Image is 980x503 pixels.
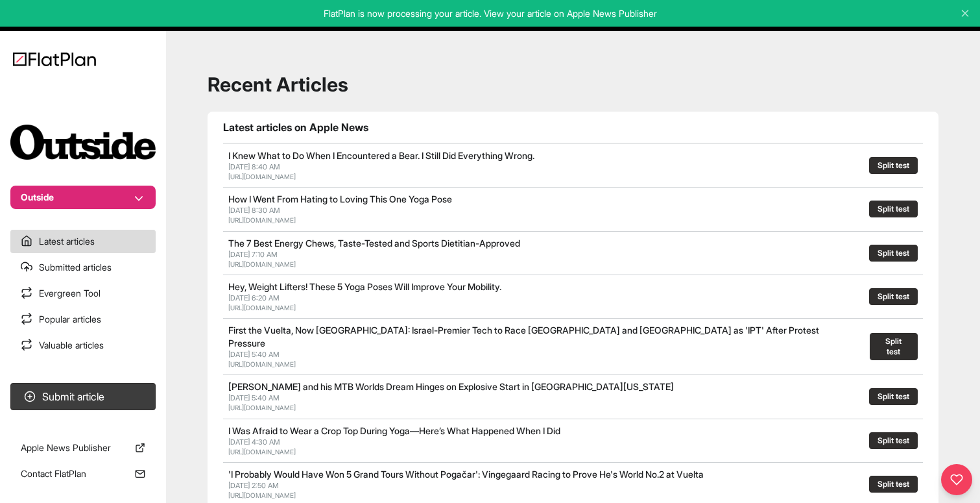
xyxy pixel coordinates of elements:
a: 'I Probably Would Have Won 5 Grand Tours Without Pogačar': Vingegaard Racing to Prove He's World ... [228,469,704,480]
a: First the Vuelta, Now [GEOGRAPHIC_DATA]: Israel-Premier Tech to Race [GEOGRAPHIC_DATA] and [GEOGR... [228,325,819,349]
span: [DATE] 2:50 AM [228,481,279,490]
img: Logo [13,52,96,66]
button: Split test [869,157,918,174]
button: Split test [869,476,918,493]
a: Contact FlatPlan [10,462,156,485]
button: Split test [869,245,918,262]
a: [URL][DOMAIN_NAME] [228,404,296,411]
a: Hey, Weight Lifters! These 5 Yoga Poses Will Improve Your Mobility. [228,281,501,292]
a: [PERSON_NAME] and his MTB Worlds Dream Hinges on Explosive Start in [GEOGRAPHIC_DATA][US_STATE] [228,381,674,392]
button: Split test [870,333,918,360]
a: [URL][DOMAIN_NAME] [228,304,296,312]
span: [DATE] 7:10 AM [228,250,278,259]
img: Publication Logo [10,125,156,160]
button: Split test [869,388,918,405]
a: [URL][DOMAIN_NAME] [228,448,296,456]
h1: Latest articles on Apple News [223,119,923,135]
span: [DATE] 8:30 AM [228,206,280,215]
a: Evergreen Tool [10,282,156,305]
a: [URL][DOMAIN_NAME] [228,173,296,180]
span: [DATE] 6:20 AM [228,293,280,302]
a: Submitted articles [10,256,156,279]
a: The 7 Best Energy Chews, Taste-Tested and Sports Dietitian-Approved [228,238,520,249]
button: Split test [869,432,918,449]
span: [DATE] 8:40 AM [228,162,280,171]
a: How I Went From Hating to Loving This One Yoga Pose [228,193,452,204]
a: [URL][DOMAIN_NAME] [228,260,296,268]
h1: Recent Articles [208,73,938,96]
a: [URL][DOMAIN_NAME] [228,491,296,499]
a: Latest articles [10,230,156,253]
span: [DATE] 5:40 AM [228,350,280,359]
a: [URL][DOMAIN_NAME] [228,216,296,224]
button: Split test [869,201,918,217]
p: FlatPlan is now processing your article. View your article on Apple News Publisher [9,7,971,20]
button: Outside [10,186,156,209]
button: Submit article [10,383,156,410]
a: Valuable articles [10,334,156,357]
span: [DATE] 4:30 AM [228,437,280,447]
a: [URL][DOMAIN_NAME] [228,360,296,368]
a: I Was Afraid to Wear a Crop Top During Yoga—Here’s What Happened When I Did [228,425,560,436]
a: I Knew What to Do When I Encountered a Bear. I Still Did Everything Wrong. [228,150,534,161]
a: Apple News Publisher [10,436,156,460]
button: Split test [869,288,918,305]
span: [DATE] 5:40 AM [228,393,280,402]
a: Popular articles [10,308,156,331]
